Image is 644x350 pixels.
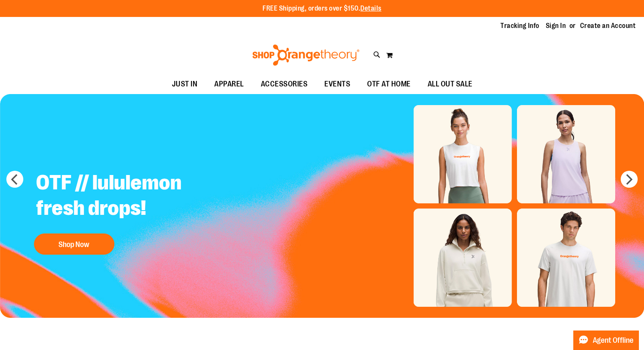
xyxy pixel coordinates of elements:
button: Shop Now [34,233,114,255]
a: Tracking Info [500,21,539,31]
span: JUST IN [172,75,198,94]
a: Sign In [546,21,566,31]
span: APPAREL [214,75,244,94]
img: Shop Orangetheory [251,44,361,66]
h2: OTF // lululemon fresh drops! [30,164,240,229]
button: Agent Offline [573,331,639,350]
span: Agent Offline [593,336,633,344]
a: Details [360,5,381,12]
button: prev [6,171,23,188]
button: next [621,171,638,188]
span: EVENTS [324,75,350,94]
p: FREE Shipping, orders over $150. [263,4,381,14]
a: Create an Account [580,21,636,31]
span: ALL OUT SALE [428,75,473,94]
span: ACCESSORIES [261,75,308,94]
span: OTF AT HOME [367,75,411,94]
